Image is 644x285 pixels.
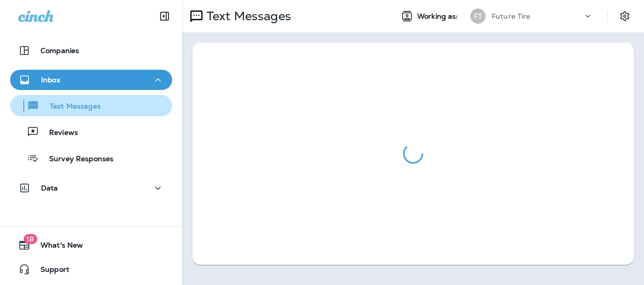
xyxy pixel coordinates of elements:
[10,148,172,169] button: Survey Responses
[10,121,172,142] button: Reviews
[39,102,101,112] p: Text Messages
[39,155,113,164] p: Survey Responses
[492,12,531,20] p: Future Tire
[470,9,486,24] div: FT
[23,234,37,244] span: 18
[417,12,460,21] span: Working as:
[10,70,172,90] button: Inbox
[10,235,172,255] button: 18What's New
[10,95,172,116] button: Text Messages
[30,265,69,277] span: Support
[41,46,79,55] p: Companies
[150,6,179,26] button: Collapse Sidebar
[616,7,634,25] button: Settings
[10,259,172,279] button: Support
[41,184,58,192] p: Data
[41,76,60,84] p: Inbox
[10,178,172,198] button: Data
[30,241,83,253] span: What's New
[10,40,172,61] button: Companies
[203,9,291,24] p: Text Messages
[39,128,78,138] p: Reviews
